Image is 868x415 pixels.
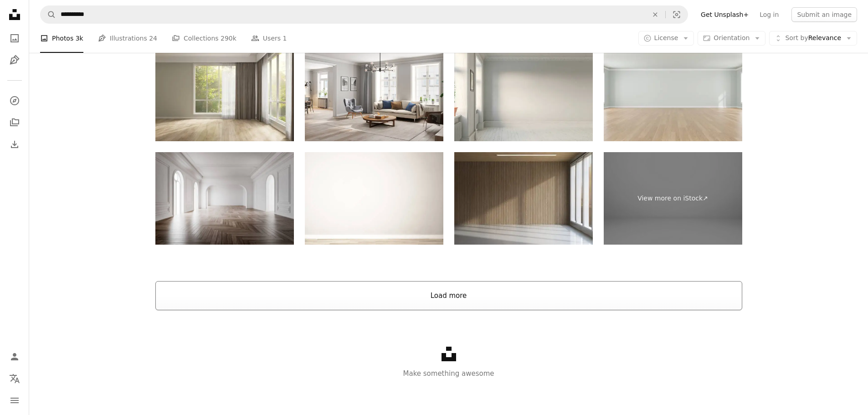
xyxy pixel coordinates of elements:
[5,5,24,26] a: Home — Unsplash
[666,6,688,23] button: Visual search
[654,34,678,41] span: License
[5,135,24,154] a: Download History
[283,33,287,43] span: 1
[714,34,750,41] span: Orientation
[5,113,24,132] a: Collections
[5,29,24,47] a: Photos
[149,33,157,43] span: 24
[604,49,742,142] img: 3d rendering of white empty room and wooden floor. Contemporary interior background.
[5,51,24,69] a: Illustrations
[698,31,765,46] button: Orientation
[29,368,868,379] p: Make something awesome
[769,31,857,46] button: Sort byRelevance
[645,6,665,23] button: Clear
[305,152,443,245] img: Large luxury modern bright interiors Living room mockup illustration 3D rendering image
[5,92,24,110] a: Explore
[172,24,236,53] a: Collections 290k
[5,348,24,366] a: Log in / Sign up
[155,281,742,310] button: Load more
[40,5,688,24] form: Find visuals sitewide
[251,24,287,53] a: Users 1
[41,6,56,23] button: Search Unsplash
[695,7,754,22] a: Get Unsplash+
[785,34,841,43] span: Relevance
[791,7,857,22] button: Submit an image
[454,152,593,245] img: Empty room with brown wooden corrugated wall, ceiling in sunlight from window, shadow on white floor
[221,33,236,43] span: 290k
[638,31,694,46] button: License
[155,152,294,245] img: Empty classic interior architecture
[5,391,24,410] button: Menu
[155,49,294,142] img: Empty room with gray wall, brown blackout and white sheer curtain in sunlight from backyard with ...
[785,34,808,41] span: Sort by
[305,49,443,142] img: Scandinavian Style Cozy Living Room Interior
[98,24,157,53] a: Illustrations 24
[754,7,784,22] a: Log in
[454,49,593,142] img: Interior design empty room
[604,152,742,245] a: View more on iStock↗
[5,369,24,388] button: Language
